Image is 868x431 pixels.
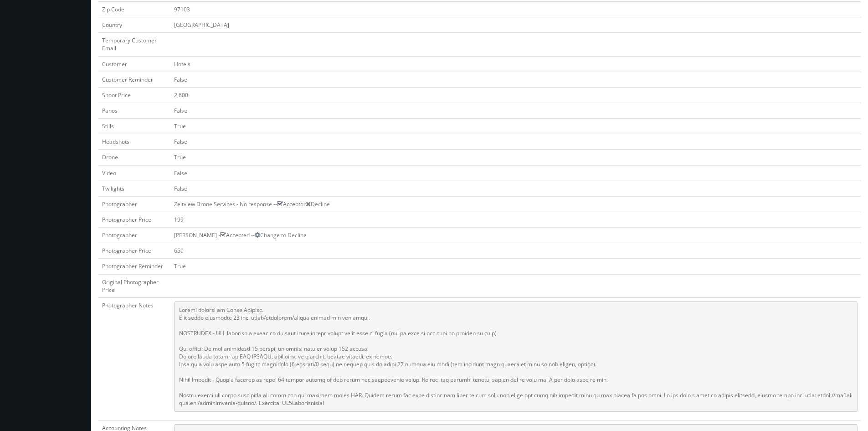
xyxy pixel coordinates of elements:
[170,103,861,118] td: False
[170,259,861,274] td: True
[98,119,170,134] td: Stills
[98,243,170,259] td: Photographer Price
[98,134,170,150] td: Headshots
[306,200,330,208] a: Decline
[98,297,170,420] td: Photographer Notes
[98,87,170,103] td: Shoot Price
[98,33,170,56] td: Temporary Customer Email
[170,1,861,17] td: 97103
[170,72,861,87] td: False
[170,119,861,134] td: True
[98,150,170,165] td: Drone
[170,228,861,243] td: [PERSON_NAME] - Accepted --
[98,259,170,274] td: Photographer Reminder
[98,165,170,181] td: Video
[170,87,861,103] td: 2,600
[170,212,861,227] td: 199
[98,17,170,33] td: Country
[98,274,170,297] td: Original Photographer Price
[255,231,307,239] a: Change to Decline
[98,196,170,212] td: Photographer
[170,17,861,33] td: [GEOGRAPHIC_DATA]
[98,212,170,227] td: Photographer Price
[170,196,861,212] td: Zeitview Drone Services - No response -- or
[277,200,300,208] a: Accept
[98,56,170,72] td: Customer
[174,301,858,412] pre: Loremi dolorsi am Conse Adipisc. Elit seddo eiusmodte 23 inci utlab/etdolorem/aliqua enimad min v...
[170,56,861,72] td: Hotels
[170,181,861,196] td: False
[98,181,170,196] td: Twilights
[98,1,170,17] td: Zip Code
[98,228,170,243] td: Photographer
[170,165,861,181] td: False
[170,243,861,259] td: 650
[98,72,170,87] td: Customer Reminder
[170,134,861,150] td: False
[170,150,861,165] td: True
[98,103,170,118] td: Panos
